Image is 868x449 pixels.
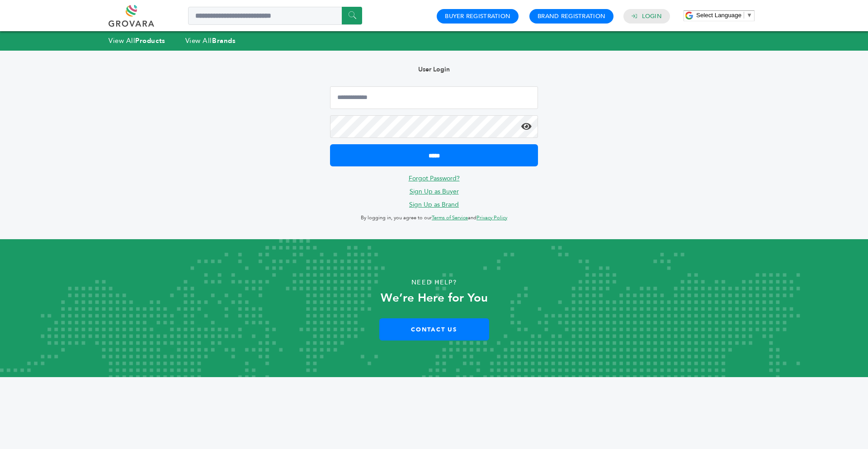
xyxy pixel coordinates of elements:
[410,187,459,196] a: Sign Up as Buyer
[409,200,459,209] a: Sign Up as Brand
[381,290,488,306] strong: We’re Here for You
[43,276,825,289] p: Need Help?
[330,86,538,109] input: Email Address
[212,36,236,45] strong: Brands
[108,36,165,45] a: View AllProducts
[135,36,165,45] strong: Products
[476,214,507,221] a: Privacy Policy
[642,12,662,20] a: Login
[746,12,752,19] span: ▼
[445,12,510,20] a: Buyer Registration
[696,12,741,19] span: Select Language
[409,174,460,183] a: Forgot Password?
[538,12,605,20] a: Brand Registration
[379,318,489,340] a: Contact Us
[696,12,752,19] a: Select Language​
[418,65,450,74] b: User Login
[330,115,538,138] input: Password
[330,213,538,223] p: By logging in, you agree to our and
[432,214,468,221] a: Terms of Service
[188,7,362,25] input: Search a product or brand...
[185,36,236,45] a: View AllBrands
[744,12,744,19] span: ​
